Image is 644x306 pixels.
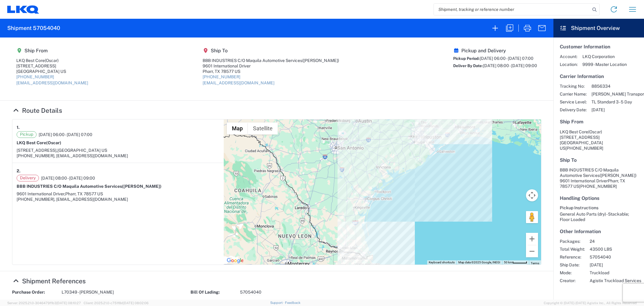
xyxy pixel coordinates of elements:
div: BBB INDUSTRIES C/O Maquila Automotive Services [203,58,339,63]
span: Creator: [560,278,585,283]
h5: Customer Information [560,44,638,50]
div: LKQ Best Core [16,58,88,63]
a: [EMAIL_ADDRESS][DOMAIN_NAME] [203,80,274,85]
span: Client: 2025.21.0-c751f8d [84,301,149,305]
span: Pickup [17,131,37,138]
h5: Ship To [560,157,638,163]
span: L70349 - JEFF [62,289,114,295]
button: Zoom out [526,245,538,257]
a: [PHONE_NUMBER] [16,74,54,79]
span: Truckload [590,270,641,275]
span: (Oscar) [45,58,59,63]
span: 43500 LBS [590,246,641,252]
span: (Oscar) [46,140,61,145]
div: 9601 International Driver [203,63,339,69]
span: [STREET_ADDRESS], [17,148,57,153]
a: Open this area in Google Maps (opens a new window) [225,257,245,265]
button: Show satellite imagery [248,122,278,135]
button: Show street map [227,122,248,135]
div: [STREET_ADDRESS] [16,63,88,69]
span: [DATE] 08:00 - [DATE] 09:00 [483,63,537,68]
span: Ship Date: [560,262,585,268]
span: Carrier Name: [560,91,587,97]
a: Feedback [285,301,300,304]
span: Agistix Truckload Services [590,278,641,283]
span: 57054040 [240,289,261,295]
h5: Ship From [560,119,638,125]
a: Terms [531,262,539,265]
span: ([PERSON_NAME]) [600,173,636,178]
address: Pharr, TX 78577 US [560,167,638,189]
button: Keyboard shortcuts [429,260,455,265]
h2: Shipment 57054040 [7,24,60,32]
header: Shipment Overview [553,19,644,37]
button: Map Scale: 50 km per 45 pixels [502,260,529,265]
h5: Pickup and Delivery [453,48,537,54]
span: [DATE] 06:00 - [DATE] 07:00 [39,132,92,137]
div: General Auto Parts (dry) - Stackable; Floor Loaded [560,211,638,222]
span: 9601 International Driver, [17,191,65,196]
span: Service Level: [560,99,587,105]
span: ([PERSON_NAME]) [302,58,339,63]
span: [DATE] [590,262,641,268]
span: LKQ Best Core [560,129,588,134]
div: Pharr, TX 78577 US [203,69,339,74]
span: [STREET_ADDRESS] [560,135,600,140]
span: Pharr, TX 78577 US [65,191,103,196]
div: [PHONE_NUMBER], [EMAIL_ADDRESS][DOMAIN_NAME] [17,153,219,158]
span: Deliver By Date: [453,63,483,68]
button: Zoom in [526,233,538,245]
div: [GEOGRAPHIC_DATA] US [16,69,88,74]
a: Support [270,301,285,304]
span: [DATE] 08:02:06 [123,301,149,305]
span: [GEOGRAPHIC_DATA] US [57,148,107,153]
h6: Pickup Instructions [560,205,638,210]
a: Hide Details [12,107,62,114]
span: Tracking No: [560,83,587,89]
a: [PHONE_NUMBER] [203,74,240,79]
span: Reference: [560,254,585,260]
span: ([PERSON_NAME]) [122,184,162,189]
span: Server: 2025.21.0-3046479f1b3 [7,301,81,305]
strong: Purchase Order: [12,289,57,295]
span: Copyright © [DATE]-[DATE] Agistix Inc., All Rights Reserved [544,300,637,306]
strong: LKQ Best Core [17,140,61,145]
span: BBB INDUSTRIES C/O Maquila Automotive Services 9601 International Driver [560,168,636,183]
button: Drag Pegman onto the map to open Street View [526,211,538,223]
span: [DATE] 08:00 - [DATE] 09:00 [41,175,95,181]
span: Location: [560,62,578,67]
span: 24 [590,239,641,244]
span: [PHONE_NUMBER] [566,146,603,151]
h5: Handling Options [560,195,638,201]
div: [PHONE_NUMBER], [EMAIL_ADDRESS][DOMAIN_NAME] [17,197,219,202]
span: 57054040 [590,254,641,260]
h5: Ship To [203,48,339,54]
strong: BBB INDUSTRIES C/O Maquila Automotive Services [17,184,162,189]
span: Mode: [560,270,585,275]
button: Map camera controls [526,189,538,201]
span: 9999 - Master Location [582,62,627,67]
span: Packages: [560,239,585,244]
span: Total Weight: [560,246,585,252]
a: Hide Details [12,277,86,285]
span: Delivery Date: [560,107,587,112]
span: LKQ Corporation [582,54,627,59]
h5: Carrier Information [560,73,638,79]
strong: Bill Of Lading: [191,289,236,295]
span: Pickup Period: [453,56,480,61]
span: Account: [560,54,578,59]
strong: 1. [17,124,20,131]
span: (Oscar) [588,129,602,134]
address: [GEOGRAPHIC_DATA] US [560,129,638,151]
h5: Ship From [16,48,88,54]
span: Delivery [17,175,39,181]
span: Map data ©2025 Google, INEGI [458,261,500,264]
span: [DATE] 08:10:27 [56,301,81,305]
input: Shipment, tracking or reference number [434,4,590,15]
span: 50 km [504,261,512,264]
a: [EMAIL_ADDRESS][DOMAIN_NAME] [16,80,88,85]
h5: Other Information [560,229,638,234]
strong: 2. [17,167,21,175]
img: Google [225,257,245,265]
span: [DATE] 06:00 - [DATE] 07:00 [480,56,533,61]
